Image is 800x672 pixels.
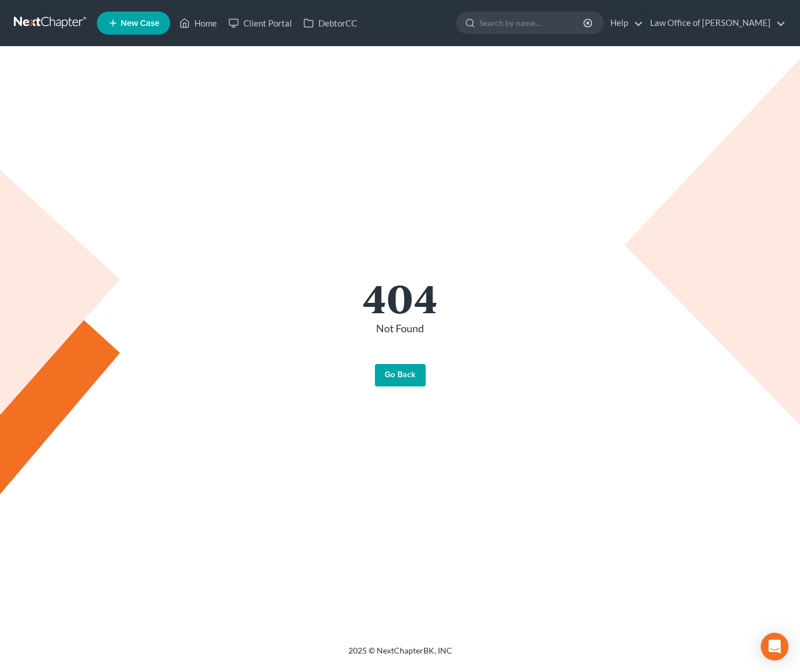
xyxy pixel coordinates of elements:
div: Open Intercom Messenger [761,633,788,660]
a: Go Back [375,364,426,387]
h1: 404 [83,277,718,317]
a: Law Office of [PERSON_NAME] [644,13,786,33]
a: DebtorCC [298,13,363,33]
p: Not Found [83,321,718,336]
a: Client Portal [223,13,298,33]
a: Home [174,13,223,33]
input: Search by name... [479,12,585,33]
span: New Case [121,19,159,28]
a: Help [604,13,643,33]
div: 2025 © NextChapterBK, INC [72,645,729,666]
